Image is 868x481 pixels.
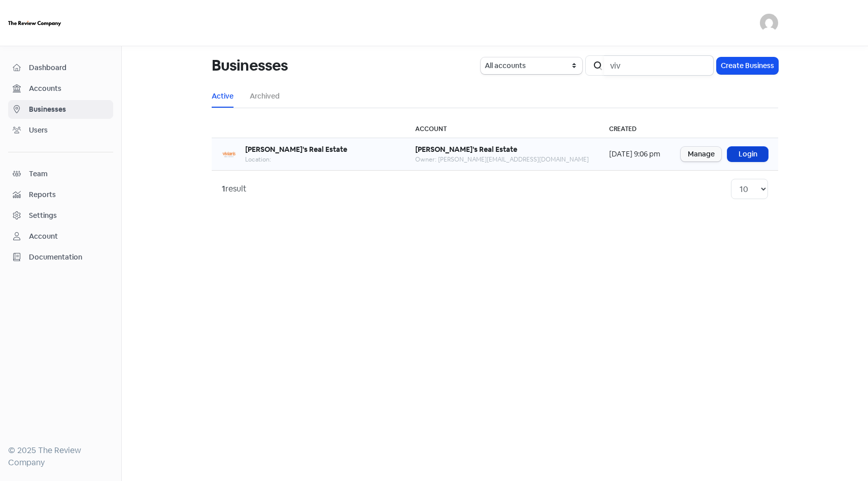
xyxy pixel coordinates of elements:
[415,155,589,164] div: Owner: [PERSON_NAME][EMAIL_ADDRESS][DOMAIN_NAME]
[222,183,225,194] strong: 1
[29,231,58,242] div: Account
[405,120,599,138] th: Account
[8,227,113,246] a: Account
[415,145,517,154] b: [PERSON_NAME]'s Real Estate
[29,104,109,115] span: Businesses
[604,55,714,76] input: Search
[609,149,660,159] div: [DATE] 9:06 pm
[8,121,113,140] a: Users
[29,169,109,179] span: Team
[717,57,778,74] button: Create Business
[8,206,113,225] a: Settings
[250,91,280,102] a: Archived
[681,147,721,162] a: Manage
[222,183,247,195] div: result
[8,100,113,119] a: Businesses
[8,79,113,98] a: Accounts
[29,62,109,73] span: Dashboard
[29,125,109,136] span: Users
[212,49,288,82] h1: Businesses
[212,91,233,102] a: Active
[222,147,236,162] img: 1b7c6015-20bb-45a8-8b9a-b71d8250ddd1-250x250.png
[727,147,768,162] a: Login
[245,155,347,164] div: Location:
[29,252,109,263] span: Documentation
[29,189,109,200] span: Reports
[599,120,671,138] th: Created
[29,83,109,94] span: Accounts
[8,444,113,469] div: © 2025 The Review Company
[8,165,113,183] a: Team
[8,58,113,77] a: Dashboard
[245,145,347,154] b: [PERSON_NAME]'s Real Estate
[760,14,778,32] img: User
[8,185,113,204] a: Reports
[29,210,57,221] div: Settings
[8,248,113,267] a: Documentation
